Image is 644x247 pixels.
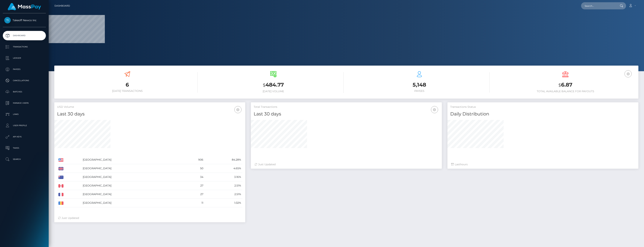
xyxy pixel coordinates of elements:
p: User Profile [4,123,44,128]
p: Ledger [4,55,44,61]
h4: Last 30 days [57,111,242,117]
a: Cancellations [3,76,46,85]
div: Last hours [451,162,635,166]
h6: Payees [349,89,490,93]
p: Taxes [4,145,44,151]
td: 11 [180,199,205,207]
h4: Daily Distribution [450,111,636,117]
td: 50 [180,164,205,173]
td: 2.51% [205,190,242,199]
img: GB.png [58,167,63,170]
a: Transactions [3,42,46,52]
a: Batches [3,87,46,97]
td: [GEOGRAPHIC_DATA] [81,199,180,207]
td: [GEOGRAPHIC_DATA] [81,190,180,199]
a: API Keys [3,132,46,141]
p: Links [4,112,44,117]
td: 84.28% [205,156,242,164]
p: Dashboard [4,33,44,38]
td: [GEOGRAPHIC_DATA] [81,181,180,190]
small: $ [263,82,265,88]
span: Takeoff Newco Inc [3,19,46,22]
a: Search [3,155,46,164]
div: Just Updated [58,216,241,220]
a: Payees [3,65,46,74]
td: 2.51% [205,181,242,190]
a: Ledger [3,53,46,63]
img: US.png [58,158,63,162]
td: 4.65% [205,164,242,173]
a: Dashboard [3,31,46,40]
a: User Profile [3,121,46,130]
img: MassPay Logo [8,3,41,10]
td: 906 [180,156,205,164]
img: CA.png [58,184,63,188]
img: FR.png [58,193,63,196]
a: Manage Users [3,98,46,108]
td: [GEOGRAPHIC_DATA] [81,156,180,164]
a: Links [3,110,46,119]
p: Batches [4,89,44,95]
td: 27 [180,190,205,199]
p: Transactions [4,44,44,50]
a: Taxes [3,143,46,153]
img: RO.png [58,201,63,205]
h3: 6.87 [495,81,636,89]
p: Search [4,156,44,162]
h4: Last 30 days [254,111,439,117]
h3: 5,148 [349,81,490,88]
h5: Total Transactions [254,105,439,109]
img: AU.png [58,176,63,179]
td: 1.02% [205,199,242,207]
td: [GEOGRAPHIC_DATA] [81,173,180,181]
small: $ [558,82,561,88]
h3: 484.77 [203,81,344,89]
img: Takeoff Newco Inc [4,17,11,23]
td: 3.16% [205,173,242,181]
p: Cancellations [4,78,44,83]
p: API Keys [4,134,44,140]
div: Just Updated [255,162,438,166]
h3: 6 [57,81,198,88]
h6: [DATE] Volume [203,90,344,93]
a: Dashboard [54,2,70,10]
p: Manage Users [4,100,44,106]
input: Search... [581,2,616,9]
h6: Total Available Balance for Payouts [495,90,636,93]
td: 34 [180,173,205,181]
td: [GEOGRAPHIC_DATA] [81,164,180,173]
h5: Transactions Status [450,105,636,109]
p: Payees [4,67,44,72]
h6: [DATE] Transactions [57,89,198,93]
td: 27 [180,181,205,190]
h5: USD Volume [57,105,242,109]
